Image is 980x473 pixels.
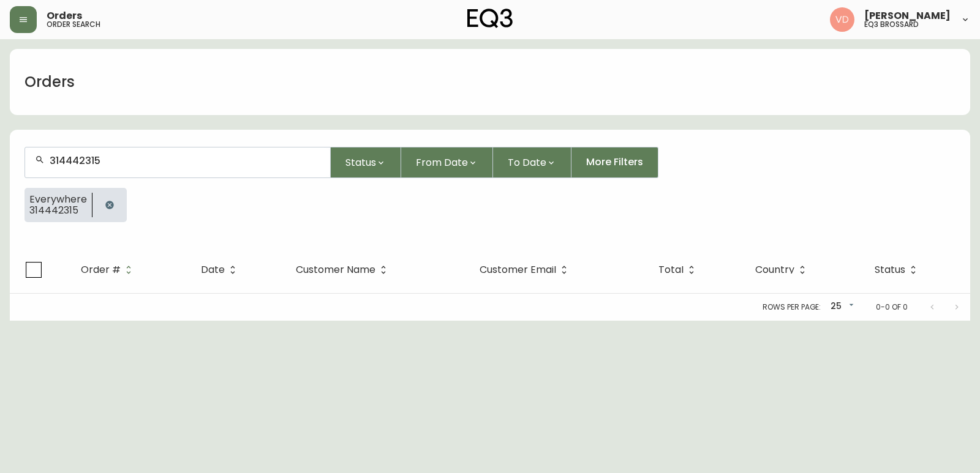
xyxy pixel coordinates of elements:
[47,11,82,21] span: Orders
[345,155,376,170] span: Status
[480,266,556,274] span: Customer Email
[763,302,821,313] p: Rows per page:
[401,147,493,178] button: From Date
[81,266,121,274] span: Order #
[81,264,137,275] span: Order #
[201,264,241,275] span: Date
[296,266,375,274] span: Customer Name
[296,264,391,275] span: Customer Name
[416,155,468,170] span: From Date
[830,7,854,32] img: 34cbe8de67806989076631741e6a7c6b
[467,9,513,28] img: logo
[864,11,951,21] span: [PERSON_NAME]
[50,155,320,166] input: Search
[876,302,908,313] p: 0-0 of 0
[493,147,571,178] button: To Date
[24,72,75,92] h1: Orders
[571,147,658,178] button: More Filters
[47,21,100,28] h5: order search
[658,264,699,275] span: Total
[29,205,87,216] span: 314442315
[826,297,856,317] div: 25
[508,155,546,170] span: To Date
[658,266,684,274] span: Total
[480,264,572,275] span: Customer Email
[755,264,810,275] span: Country
[586,155,643,169] span: More Filters
[875,266,905,274] span: Status
[755,266,794,274] span: Country
[864,21,919,28] h5: eq3 brossard
[201,266,225,274] span: Date
[875,264,921,275] span: Status
[331,147,401,178] button: Status
[29,194,87,205] span: Everywhere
